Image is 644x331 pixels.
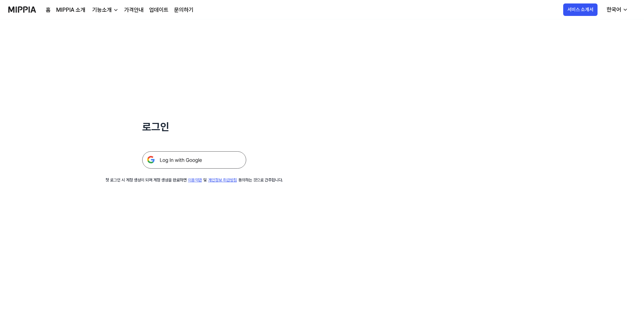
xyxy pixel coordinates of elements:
div: 한국어 [605,6,622,14]
h1: 로그인 [142,119,246,135]
button: 서비스 소개서 [563,3,598,16]
div: 기능소개 [91,6,113,14]
a: MIPPIA 소개 [56,6,85,14]
div: 첫 로그인 시 계정 생성이 되며 계정 생성을 완료하면 및 동의하는 것으로 간주합니다. [105,177,283,183]
a: 개인정보 취급방침 [208,178,237,182]
a: 이용약관 [188,178,202,182]
button: 한국어 [601,3,632,17]
img: 구글 로그인 버튼 [142,151,246,169]
img: down [113,7,119,13]
button: 기능소개 [91,6,119,14]
a: 홈 [46,6,51,14]
a: 가격안내 [124,6,144,14]
a: 업데이트 [149,6,169,14]
a: 문의하기 [174,6,194,14]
